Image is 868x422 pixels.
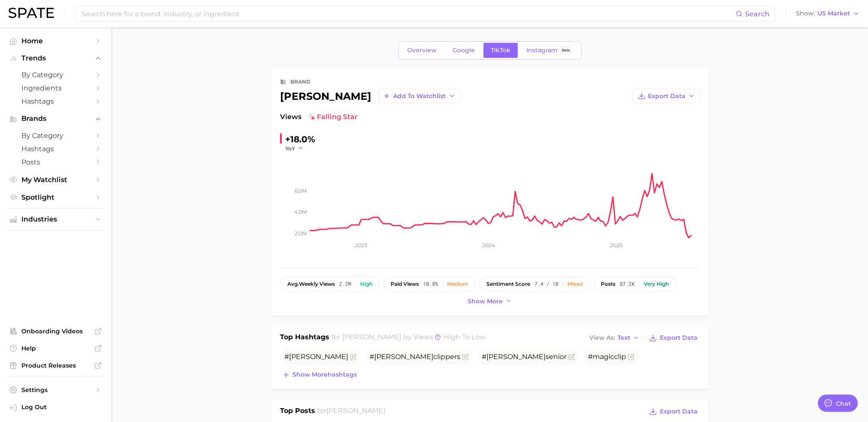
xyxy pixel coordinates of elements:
[294,209,307,215] tspan: 4.0m
[7,213,104,226] button: Industries
[21,215,90,223] span: Industries
[350,353,357,360] button: Flag as miscategorized or irrelevant
[289,353,348,361] span: [PERSON_NAME]
[589,335,615,340] span: View As
[9,8,54,18] img: SPATE
[486,281,530,287] span: sentiment score
[594,277,676,291] button: posts87.2kVery high
[393,93,446,100] span: Add to Watchlist
[287,281,299,287] abbr: average
[280,112,301,122] span: Views
[284,353,348,361] span: #
[465,296,514,307] button: Show more
[647,406,699,418] button: Export Data
[21,344,90,352] span: Help
[660,408,698,415] span: Export Data
[568,353,575,360] button: Flag as miscategorized or irrelevant
[308,112,358,122] span: falling star
[617,335,630,340] span: Text
[280,277,380,291] button: avg.weekly views2.2mHigh
[7,81,104,95] a: Ingredients
[355,242,367,248] tspan: 2023
[796,11,815,16] span: Show
[21,158,90,166] span: Posts
[610,242,623,248] tspan: 2025
[21,176,90,184] span: My Watchlist
[21,84,90,92] span: Ingredients
[295,230,307,236] tspan: 2.0m
[7,68,104,81] a: by Category
[280,406,315,419] h1: Top Posts
[21,403,98,411] span: Log Out
[7,173,104,186] a: My Watchlist
[7,52,104,65] button: Trends
[285,145,304,152] button: YoY
[7,325,104,338] a: Onboarding Videos
[482,353,567,361] span: # senior
[21,97,90,105] span: Hashtags
[21,386,90,394] span: Settings
[308,114,315,120] img: falling star
[7,191,104,204] a: Spotlight
[7,383,104,396] a: Settings
[7,401,104,415] a: Log out. Currently logged in with e-mail lynne.stewart@mpgllc.com.
[285,145,295,152] span: YoY
[587,332,642,344] button: View AsText
[292,371,357,378] span: Show more hashtags
[7,342,104,355] a: Help
[445,43,482,58] a: Google
[21,327,90,335] span: Onboarding Videos
[7,142,104,156] a: Hashtags
[7,359,104,372] a: Product Releases
[360,281,373,287] div: High
[317,406,385,419] h2: for
[378,89,460,103] button: Add to Watchlist
[660,334,698,341] span: Export Data
[644,281,669,287] div: Very high
[21,145,90,153] span: Hashtags
[81,6,736,21] input: Search here for a brand, industry, or ingredient
[491,47,510,54] span: TikTok
[7,95,104,108] a: Hashtags
[444,333,486,341] span: high to low
[482,242,495,248] tspan: 2024
[280,369,359,381] button: Show morehashtags
[519,43,580,58] a: InstagramBeta
[21,115,90,123] span: Brands
[620,281,635,287] span: 87.2k
[7,129,104,142] a: by Category
[526,47,558,54] span: Instagram
[280,332,329,344] h1: Top Hashtags
[794,8,862,19] button: ShowUS Market
[647,332,699,344] button: Export Data
[290,77,310,87] div: brand
[21,71,90,79] span: by Category
[588,353,626,361] span: #magicclip
[601,281,615,287] span: posts
[342,333,401,341] span: [PERSON_NAME]
[562,47,570,54] span: Beta
[383,277,476,291] button: paid views10.8%Medium
[468,298,503,305] span: Show more
[745,10,770,18] span: Search
[374,353,433,361] span: [PERSON_NAME]
[295,188,307,194] tspan: 6.0m
[400,43,444,58] a: Overview
[21,54,90,62] span: Trends
[7,156,104,169] a: Posts
[407,47,437,54] span: Overview
[479,277,590,291] button: sentiment score7.4 / 10Mixed
[453,47,475,54] span: Google
[633,89,700,103] button: Export Data
[280,89,460,103] div: [PERSON_NAME]
[391,281,419,287] span: paid views
[21,362,90,369] span: Product Releases
[447,281,468,287] div: Medium
[534,281,558,287] span: 7.4 / 10
[285,132,315,146] div: +18.0%
[331,332,486,344] h2: for by Views
[462,353,469,360] button: Flag as miscategorized or irrelevant
[483,43,518,58] a: TikTok
[21,132,90,140] span: by Category
[7,112,104,125] button: Brands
